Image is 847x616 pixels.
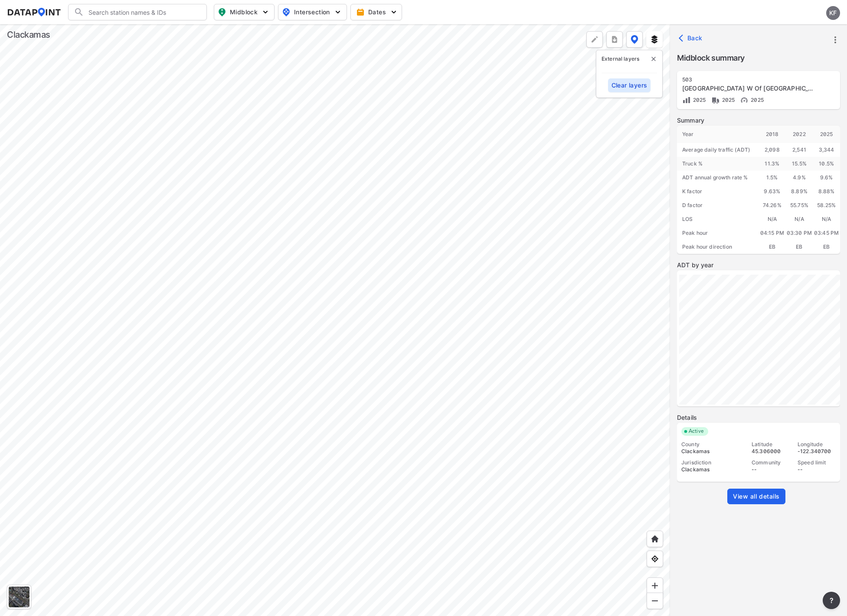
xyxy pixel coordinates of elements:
[677,226,759,240] div: Peak hour
[828,32,843,47] button: more
[334,8,342,16] img: 5YPKRKmlfpI5mqlR8AD95paCi+0kK1fRFDJSaMmawlwaeJcJwk9O2fotCW5ve9gAAAAASUVORK5CYII=
[681,466,744,473] div: Clackamas
[682,76,815,83] div: 503
[798,466,836,473] div: --
[677,31,706,45] button: Back
[752,466,790,473] div: --
[261,8,270,16] img: 5YPKRKmlfpI5mqlR8AD95paCi+0kK1fRFDJSaMmawlwaeJcJwk9O2fotCW5ve9gAAAAASUVORK5CYII=
[389,8,398,16] img: 5YPKRKmlfpI5mqlR8AD95paCi+0kK1fRFDJSaMmawlwaeJcJwk9O2fotCW5ve9gAAAAASUVORK5CYII=
[813,126,840,143] div: 2025
[813,143,840,157] div: 3,344
[681,448,744,455] div: Clackamas
[7,585,31,609] div: Toggle basemap
[356,8,365,16] img: calendar-gold.39a51dde.svg
[7,29,50,41] div: Clackamas
[281,7,291,17] img: map_pin_int.54838e6b.svg
[828,595,835,606] span: ?
[813,157,840,171] div: 10.5 %
[813,171,840,185] div: 9.6 %
[602,55,657,62] p: External layers
[749,97,764,103] span: 2025
[786,143,813,157] div: 2,541
[685,427,708,436] span: Active
[823,592,840,609] button: more
[646,31,663,48] button: External layers
[752,459,790,466] div: Community
[786,157,813,171] div: 15.5 %
[647,593,663,609] div: Zoom out
[651,535,659,543] img: +XpAUvaXAN7GudzAAAAAElFTkSuQmCC
[677,261,840,269] label: ADT by year
[677,212,759,226] div: LOS
[647,577,663,594] div: Zoom in
[752,448,790,455] div: 45.306000
[786,212,813,226] div: N/A
[677,185,759,198] div: K factor
[786,171,813,185] div: 4.9 %
[798,448,836,455] div: -122.340700
[650,35,659,44] img: layers.ee07997e.svg
[647,551,663,567] div: View my location
[798,441,836,448] div: Longitude
[826,6,840,20] div: KF
[651,554,659,563] img: zeq5HYn9AnE9l6UmnFLPAAAAAElFTkSuQmCC
[677,126,759,143] div: Year
[610,35,619,44] img: xqJnZQTG2JQi0x5lvmkeSNbbgIiQD62bqHG8IfrOzanD0FsRdYrij6fAAAAAElFTkSuQmCC
[682,84,815,93] div: River Mill Rd W Of Eagle Creek Rd
[786,226,813,240] div: 03:30 PM
[759,240,786,254] div: EB
[813,212,840,226] div: N/A
[84,5,201,19] input: Search
[681,441,744,448] div: County
[358,8,396,16] span: Dates
[681,459,744,466] div: Jurisdiction
[647,531,663,547] div: Home
[677,157,759,171] div: Truck %
[786,240,813,254] div: EB
[677,52,840,64] label: Midblock summary
[612,81,648,90] span: Clear layers
[691,97,706,103] span: 2025
[759,143,786,157] div: 2,098
[759,212,786,226] div: N/A
[217,7,227,17] img: map_pin_mid.602f9df1.svg
[651,581,659,590] img: ZvzfEJKXnyWIrJytrsY285QMwk63cM6Drc+sIAAAAASUVORK5CYII=
[650,55,657,62] button: delete
[711,96,720,104] img: Vehicle class
[680,34,703,42] span: Back
[759,171,786,185] div: 1.5 %
[606,31,623,48] button: more
[740,96,749,104] img: Vehicle speed
[590,35,599,44] img: +Dz8AAAAASUVORK5CYII=
[677,116,840,125] label: Summary
[218,7,269,17] span: Midblock
[759,157,786,171] div: 11.3 %
[350,4,402,20] button: Dates
[752,441,790,448] div: Latitude
[813,198,840,212] div: 58.25%
[677,240,759,254] div: Peak hour direction
[813,185,840,198] div: 8.88%
[651,597,659,605] img: MAAAAAElFTkSuQmCC
[786,185,813,198] div: 8.89%
[278,4,347,20] button: Intersection
[7,8,61,16] img: dataPointLogo.9353c09d.svg
[786,198,813,212] div: 55.75%
[813,240,840,254] div: EB
[759,185,786,198] div: 9.63%
[282,7,341,17] span: Intersection
[759,198,786,212] div: 74.26%
[677,171,759,185] div: ADT annual growth rate %
[631,35,638,44] img: data-point-layers.37681fc9.svg
[733,492,780,501] span: View all details
[214,4,275,20] button: Midblock
[720,97,735,103] span: 2025
[677,143,759,157] div: Average daily traffic (ADT)
[677,413,840,422] label: Details
[798,459,836,466] div: Speed limit
[608,78,651,92] button: Clear layers
[677,198,759,212] div: D factor
[786,126,813,143] div: 2022
[759,126,786,143] div: 2018
[650,55,657,62] img: close-external-leyer.3061a1c7.svg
